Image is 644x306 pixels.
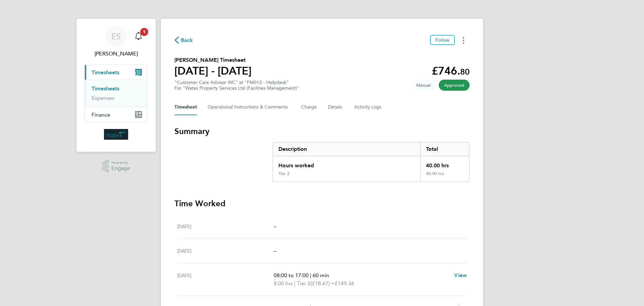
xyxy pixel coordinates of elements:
[432,64,470,77] app-decimal: £746.
[354,99,382,115] button: Activity Logs
[177,247,274,255] div: [DATE]
[311,280,335,287] span: (£18.67) =
[111,160,130,166] span: Powered by
[454,272,467,278] span: View
[435,37,449,43] span: Follow
[92,69,119,76] span: Timesheets
[454,271,467,279] a: View
[76,19,156,152] nav: Main navigation
[85,107,147,122] button: Finance
[301,99,317,115] button: Charge
[181,36,193,44] span: Back
[420,171,469,182] div: 40.00 hrs
[458,35,470,45] button: Timesheets Menu
[439,80,470,91] span: This timesheet has been approved.
[297,279,311,288] span: Tier 2
[420,156,469,171] div: 40.00 hrs
[92,85,119,92] a: Timesheets
[460,67,470,77] span: 80
[274,223,276,229] span: –
[430,35,455,45] button: Follow
[92,95,114,101] a: Expenses
[273,142,420,156] div: Description
[177,222,274,230] div: [DATE]
[420,142,469,156] div: Total
[174,56,252,64] h2: [PERSON_NAME] Timesheet
[140,28,148,36] span: 1
[85,129,148,140] a: Go to home page
[111,166,130,171] span: Engage
[174,198,470,209] h3: Time Worked
[85,50,148,58] span: Emily Summerfield
[92,112,110,118] span: Finance
[85,65,147,80] button: Timesheets
[313,272,329,278] span: 60 min
[274,248,276,254] span: –
[274,272,309,278] span: 08:00 to 17:00
[132,26,145,47] a: 1
[174,99,197,115] button: Timesheet
[273,156,420,171] div: Hours worked
[85,80,147,107] div: Timesheets
[174,80,299,91] div: "Customer Care Advisor WC" at "FM013 - Helpdesk"
[104,129,128,140] img: wates-logo-retina.png
[174,36,193,44] button: Back
[278,171,289,176] div: Tier 2
[273,142,470,182] div: Summary
[310,272,311,278] span: |
[328,99,343,115] button: Details
[335,280,354,287] span: £149.36
[174,85,299,91] div: For "Wates Property Services Ltd (Facilities Management)"
[177,271,274,288] div: [DATE]
[208,99,290,115] button: Operational Instructions & Comments
[111,32,121,41] span: ES
[274,280,293,287] span: 8.00 hrs
[85,26,148,58] a: ES[PERSON_NAME]
[294,280,296,287] span: |
[174,126,470,137] h3: Summary
[411,80,436,91] span: This timesheet was manually created.
[174,64,252,78] h1: [DATE] - [DATE]
[102,160,130,173] a: Powered byEngage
